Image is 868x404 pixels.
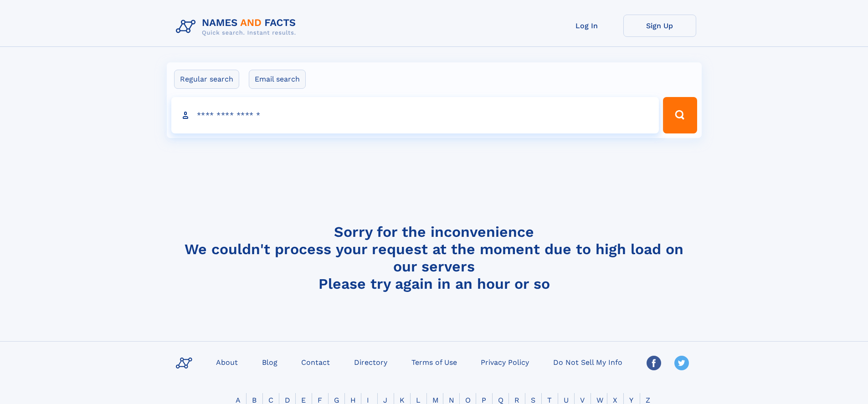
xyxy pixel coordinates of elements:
a: Sign Up [623,15,696,37]
button: Search Button [663,97,697,133]
a: Privacy Policy [477,355,533,368]
input: search input [171,97,659,133]
a: About [212,355,241,368]
label: Email search [249,70,306,89]
img: Facebook [647,356,661,370]
a: Log In [550,15,623,37]
img: Logo Names and Facts [172,15,303,39]
a: Blog [258,355,281,368]
img: Twitter [674,356,689,370]
a: Contact [298,355,334,368]
a: Directory [350,355,391,368]
a: Do Not Sell My Info [550,355,626,368]
label: Regular search [174,70,239,89]
h4: Sorry for the inconvenience We couldn't process your request at the moment due to high load on ou... [172,223,696,292]
a: Terms of Use [408,355,461,368]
